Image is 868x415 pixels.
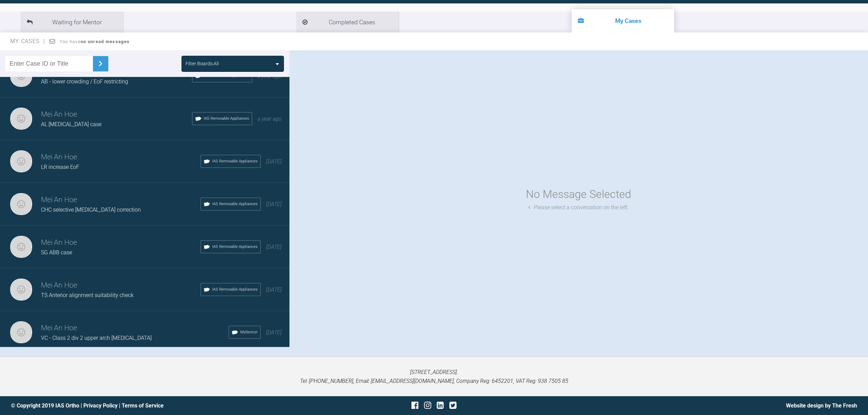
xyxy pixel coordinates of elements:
img: Mei An Hoe [10,193,32,215]
a: Website design by The Fresh [786,402,857,409]
span: IAS Removable Appliances [204,116,249,122]
span: AB - lower crowding / EoF restricting [41,78,128,85]
img: Mei An Hoe [10,108,32,130]
span: MyDentist [240,329,258,335]
span: IAS Removable Appliances [212,158,258,164]
img: Mei An Hoe [10,279,32,300]
a: Privacy Policy [83,402,118,409]
span: CHC selective [MEDICAL_DATA] correction [41,206,141,213]
span: IAS Removable Appliances [212,244,258,250]
span: VC - Class 2 div 2 upper arch [MEDICAL_DATA] [41,335,152,341]
div: Please select a conversation on the left. [528,203,629,212]
img: Mei An Hoe [10,321,32,343]
div: © Copyright 2019 IAS Ortho | | [11,401,293,410]
span: You have [59,39,130,44]
span: IAS Removable Appliances [212,286,258,293]
span: IAS Removable Appliances [212,201,258,207]
h3: Mei An Hoe [41,194,201,206]
span: [DATE] [266,244,282,250]
span: a year ago [258,73,282,79]
img: chevronRight.28bd32b0.svg [95,58,106,69]
strong: no unread messages [81,39,130,44]
div: No Message Selected [526,186,631,203]
p: [STREET_ADDRESS]. Tel: [PHONE_NUMBER], Email: [EMAIL_ADDRESS][DOMAIN_NAME], Company Reg: 6452201,... [11,368,857,385]
img: Mei An Hoe [10,150,32,172]
h3: Mei An Hoe [41,322,229,334]
span: [DATE] [266,201,282,207]
span: AL [MEDICAL_DATA] case [41,121,101,128]
h3: Mei An Hoe [41,237,201,249]
input: Enter Case ID or Title [5,56,93,71]
li: Waiting for Mentor [21,12,123,32]
a: Terms of Service [122,402,164,409]
li: My Cases [572,9,674,32]
span: [DATE] [266,329,282,336]
div: Filter Boards: All [186,60,219,67]
h3: Mei An Hoe [41,109,192,120]
span: [DATE] [266,158,282,165]
span: SG ABB case [41,249,72,256]
span: a year ago [258,116,282,122]
span: TS Anterior alignment suitability check [41,292,134,298]
span: LR increase EoF [41,164,79,170]
h3: Mei An Hoe [41,280,201,291]
span: My Cases [10,38,45,44]
span: [DATE] [266,286,282,293]
h3: Mei An Hoe [41,151,201,163]
li: Completed Cases [296,12,399,32]
img: Mei An Hoe [10,236,32,258]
